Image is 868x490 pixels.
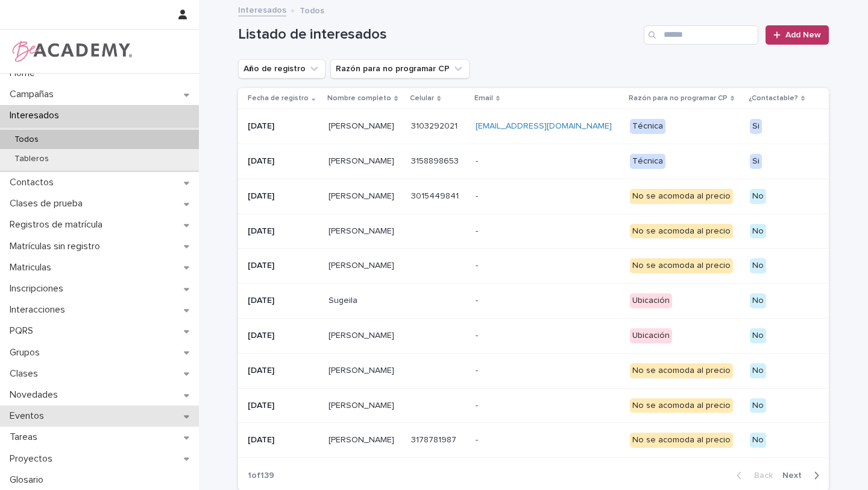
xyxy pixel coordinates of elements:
span: Add New [785,31,821,39]
p: - [476,363,480,376]
p: [PERSON_NAME] [329,433,397,445]
p: Contactos [5,177,63,188]
div: Ubicación [630,293,672,308]
p: Proyectos [5,453,62,465]
p: Tareas [5,431,47,443]
p: Interesados [5,110,69,121]
p: - [476,398,480,411]
p: Clases [5,368,48,380]
div: No se acomoda al precio [630,433,733,448]
p: [PERSON_NAME] [329,258,397,271]
span: Next [782,471,809,480]
p: [DATE] [248,331,319,341]
p: [DATE] [248,156,319,167]
div: No [750,398,766,413]
a: 3178781987 [411,436,456,444]
tr: [DATE]SugeilaSugeila -- UbicaciónNo [238,284,829,319]
p: Grupos [5,347,49,358]
p: - [476,433,480,445]
a: 3103292021 [411,122,458,130]
p: Matrículas sin registro [5,241,110,252]
p: [DATE] [248,296,319,306]
p: Sugeila [329,293,360,306]
a: Add New [766,25,829,45]
div: No se acomoda al precio [630,224,733,239]
div: No se acomoda al precio [630,398,733,413]
p: [PERSON_NAME] [329,363,397,376]
div: No se acomoda al precio [630,189,733,204]
p: ¿Contactable? [749,92,798,105]
tr: [DATE][PERSON_NAME][PERSON_NAME] -- No se acomoda al precioNo [238,214,829,249]
tr: [DATE][PERSON_NAME][PERSON_NAME] -- No se acomoda al precioNo [238,388,829,423]
p: Registros de matrícula [5,219,112,231]
img: WPrjXfSUmiLcdUfaYY4Q [10,39,133,63]
div: Técnica [630,119,665,134]
div: No [750,363,766,378]
p: - [476,258,480,271]
div: No [750,224,766,239]
p: Email [474,92,493,105]
p: Home [5,68,45,79]
p: [DATE] [248,401,319,411]
p: [DATE] [248,226,319,237]
div: Ubicación [630,328,672,343]
p: Interacciones [5,304,75,316]
button: Back [727,470,778,481]
h1: Listado de interesados [238,26,639,43]
div: No se acomoda al precio [630,363,733,378]
p: Razón para no programar CP [629,92,728,105]
div: No [750,433,766,448]
tr: [DATE][PERSON_NAME][PERSON_NAME] 3103292021 [EMAIL_ADDRESS][DOMAIN_NAME] TécnicaSi [238,109,829,144]
tr: [DATE][PERSON_NAME][PERSON_NAME] 3158898653 -- TécnicaSi [238,144,829,179]
p: [DATE] [248,261,319,271]
p: Novedades [5,389,68,401]
button: Next [778,470,829,481]
p: Fecha de registro [248,92,309,105]
div: Si [750,119,762,134]
p: Campañas [5,89,63,100]
tr: [DATE][PERSON_NAME][PERSON_NAME] 3178781987 -- No se acomoda al precioNo [238,423,829,458]
p: [PERSON_NAME] [329,189,397,202]
p: Todos [300,3,324,16]
p: [PERSON_NAME] [329,224,397,237]
div: No [750,258,766,273]
div: No se acomoda al precio [630,258,733,273]
button: Razón para no programar CP [330,59,470,78]
div: Si [750,154,762,169]
p: [DATE] [248,191,319,202]
p: Tableros [5,154,58,164]
input: Search [644,25,758,45]
span: Back [747,471,773,480]
a: [EMAIL_ADDRESS][DOMAIN_NAME] [476,122,612,130]
p: Celular [410,92,434,105]
p: - [476,189,480,202]
div: No [750,293,766,308]
tr: [DATE][PERSON_NAME][PERSON_NAME] 3015449841 -- No se acomoda al precioNo [238,179,829,214]
a: 3158898653 [411,157,459,165]
p: - [476,328,480,341]
p: - [476,224,480,237]
button: Año de registro [238,59,325,78]
p: [DATE] [248,366,319,376]
p: [DATE] [248,121,319,132]
p: Eventos [5,410,54,422]
p: Todos [5,135,48,145]
a: Interesados [238,2,286,16]
p: PQRS [5,325,43,337]
p: - [476,293,480,306]
div: No [750,189,766,204]
tr: [DATE][PERSON_NAME][PERSON_NAME] -- UbicaciónNo [238,318,829,353]
div: Técnica [630,154,665,169]
p: [PERSON_NAME] [329,398,397,411]
p: [PERSON_NAME] [329,154,397,167]
p: Inscripciones [5,283,73,294]
p: [PERSON_NAME] [329,328,397,341]
div: No [750,328,766,343]
tr: [DATE][PERSON_NAME][PERSON_NAME] -- No se acomoda al precioNo [238,249,829,284]
p: - [476,154,480,167]
p: [DATE] [248,435,319,445]
tr: [DATE][PERSON_NAME][PERSON_NAME] -- No se acomoda al precioNo [238,353,829,388]
p: Matriculas [5,262,61,273]
p: Glosario [5,474,53,486]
